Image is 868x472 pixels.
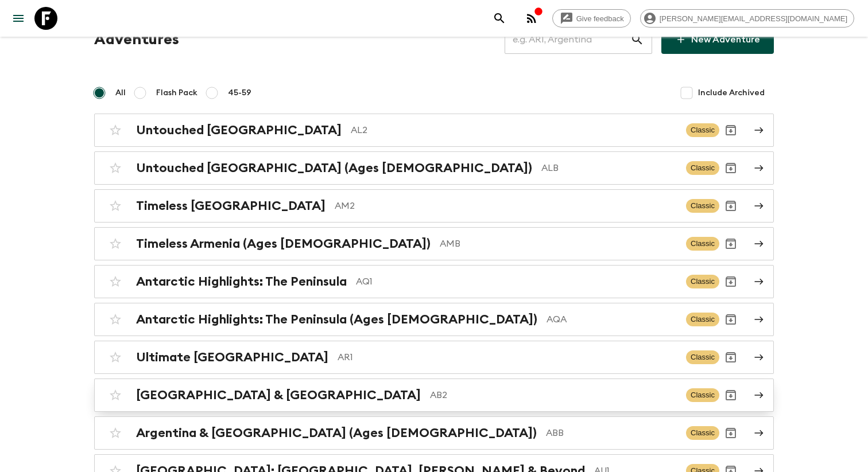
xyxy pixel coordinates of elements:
[686,161,719,175] span: Classic
[719,119,742,142] button: Archive
[719,270,742,293] button: Archive
[94,265,774,298] a: Antarctic Highlights: The PeninsulaAQ1ClassicArchive
[136,350,328,365] h2: Ultimate [GEOGRAPHIC_DATA]
[653,14,854,23] span: [PERSON_NAME][EMAIL_ADDRESS][DOMAIN_NAME]
[136,161,532,175] h2: Untouched [GEOGRAPHIC_DATA] (Ages [DEMOGRAPHIC_DATA])
[698,87,765,99] span: Include Archived
[719,232,742,255] button: Archive
[136,274,347,289] h2: Antarctic Highlights: The Peninsula
[686,313,719,326] span: Classic
[541,161,677,175] p: ALB
[546,426,677,440] p: ABB
[640,9,854,28] div: [PERSON_NAME][EMAIL_ADDRESS][DOMAIN_NAME]
[94,303,774,336] a: Antarctic Highlights: The Peninsula (Ages [DEMOGRAPHIC_DATA])AQAClassicArchive
[94,151,774,185] a: Untouched [GEOGRAPHIC_DATA] (Ages [DEMOGRAPHIC_DATA])ALBClassicArchive
[94,114,774,147] a: Untouched [GEOGRAPHIC_DATA]AL2ClassicArchive
[719,384,742,407] button: Archive
[686,426,719,440] span: Classic
[94,189,774,223] a: Timeless [GEOGRAPHIC_DATA]AM2ClassicArchive
[719,422,742,444] button: Archive
[505,24,630,56] input: e.g. AR1, Argentina
[338,350,677,364] p: AR1
[686,123,719,137] span: Classic
[547,313,677,326] p: AQA
[440,237,677,251] p: AMB
[136,426,537,440] h2: Argentina & [GEOGRAPHIC_DATA] (Ages [DEMOGRAPHIC_DATA])
[136,123,342,138] h2: Untouched [GEOGRAPHIC_DATA]
[661,25,774,54] a: New Adventure
[351,123,677,137] p: AL2
[686,275,719,288] span: Classic
[335,199,677,213] p: AM2
[719,346,742,369] button: Archive
[719,157,742,180] button: Archive
[488,7,511,30] button: search adventures
[430,388,677,402] p: AB2
[94,227,774,260] a: Timeless Armenia (Ages [DEMOGRAPHIC_DATA])AMBClassicArchive
[94,28,179,51] h1: Adventures
[686,237,719,251] span: Classic
[686,199,719,213] span: Classic
[94,341,774,374] a: Ultimate [GEOGRAPHIC_DATA]AR1ClassicArchive
[136,198,325,213] h2: Timeless [GEOGRAPHIC_DATA]
[156,87,197,99] span: Flash Pack
[552,9,631,28] a: Give feedback
[136,236,431,251] h2: Timeless Armenia (Ages [DEMOGRAPHIC_DATA])
[719,194,742,217] button: Archive
[356,275,677,288] p: AQ1
[228,87,251,99] span: 45-59
[686,388,719,402] span: Classic
[94,379,774,412] a: [GEOGRAPHIC_DATA] & [GEOGRAPHIC_DATA]AB2ClassicArchive
[719,308,742,331] button: Archive
[115,87,126,99] span: All
[136,312,537,327] h2: Antarctic Highlights: The Peninsula (Ages [DEMOGRAPHIC_DATA])
[570,14,630,23] span: Give feedback
[686,350,719,364] span: Classic
[136,388,421,403] h2: [GEOGRAPHIC_DATA] & [GEOGRAPHIC_DATA]
[7,7,30,30] button: menu
[94,416,774,450] a: Argentina & [GEOGRAPHIC_DATA] (Ages [DEMOGRAPHIC_DATA])ABBClassicArchive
